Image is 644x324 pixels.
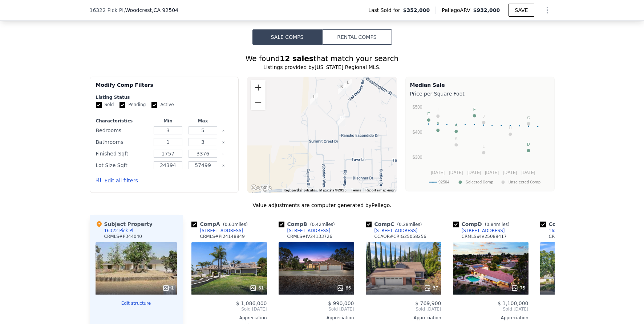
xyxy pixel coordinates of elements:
[96,94,233,100] div: Listing Status
[482,144,485,149] text: L
[279,306,354,312] span: Sold [DATE]
[462,234,507,239] div: CRMLS # IV25089417
[236,300,267,306] span: $ 1,086,000
[187,118,219,124] div: Max
[366,306,441,312] span: Sold [DATE]
[96,102,114,108] label: Sold
[503,170,517,175] text: [DATE]
[438,180,449,185] text: 92504
[222,129,225,132] button: Clear
[509,4,534,17] button: SAVE
[96,137,149,147] div: Bathrooms
[412,130,422,135] text: $400
[351,188,361,192] a: Terms
[120,102,146,108] label: Pending
[222,153,225,155] button: Clear
[279,228,331,234] a: [STREET_ADDRESS]
[151,102,174,108] label: Active
[287,228,331,234] div: [STREET_ADDRESS]
[473,7,500,13] span: $932,000
[104,228,133,234] div: 16322 Pick Pl
[284,188,315,193] button: Keyboard shortcuts
[279,315,354,321] div: Appreciation
[312,222,321,227] span: 0.42
[191,315,267,321] div: Appreciation
[319,188,347,192] span: Map data ©2025
[191,220,251,228] div: Comp A
[249,183,273,193] img: Google
[344,79,352,91] div: 16242 Sunset Trl
[252,29,322,45] button: Sale Comps
[394,222,425,227] span: ( miles)
[540,3,555,17] button: Show Options
[152,118,184,124] div: Min
[151,102,157,108] input: Active
[485,170,499,175] text: [DATE]
[453,306,528,312] span: Sold [DATE]
[225,222,235,227] span: 0.63
[540,228,580,234] a: 16851 Tava Ln
[365,188,394,192] a: Report a map error
[509,126,511,130] text: H
[442,7,473,14] span: Pellego ARV
[222,141,225,144] button: Clear
[453,220,513,228] div: Comp D
[437,122,439,126] text: B
[162,284,174,292] div: 1
[412,105,422,110] text: $500
[466,180,493,185] text: Selected Comp
[415,300,441,306] span: $ 769,900
[455,136,458,141] text: K
[96,160,149,170] div: Lot Size Sqft
[403,7,430,14] span: $352,000
[498,300,528,306] span: $ 1,100,000
[449,170,463,175] text: [DATE]
[251,80,266,95] button: Zoom in
[467,170,481,175] text: [DATE]
[374,228,418,234] div: [STREET_ADDRESS]
[486,222,496,227] span: 0.84
[90,64,555,71] div: Listings provided by [US_STATE] Regional MLS .
[96,177,138,184] button: Edit all filters
[152,7,178,13] span: , CA 92504
[90,7,124,14] span: 16322 Pick Pl
[220,222,251,227] span: ( miles)
[399,222,409,227] span: 0.28
[307,222,338,227] span: ( miles)
[90,202,555,209] div: Value adjustments are computer generated by Pellego .
[96,118,149,124] div: Characteristics
[549,234,594,239] div: CRMLS # IV24150468
[455,123,458,127] text: A
[511,284,525,292] div: 75
[410,99,550,190] div: A chart.
[191,306,267,312] span: Sold [DATE]
[222,164,225,167] button: Clear
[191,228,243,234] a: [STREET_ADDRESS]
[527,116,530,120] text: G
[410,89,550,99] div: Price per Square Foot
[337,114,345,126] div: 15910 Rancho Viejo Dr
[540,315,616,321] div: Appreciation
[104,234,142,239] div: CRMLS # P344040
[427,112,430,116] text: E
[374,234,426,239] div: CCAOR # CRIG25058256
[200,228,243,234] div: [STREET_ADDRESS]
[366,220,425,228] div: Comp C
[437,108,438,112] text: I
[521,170,535,175] text: [DATE]
[424,284,438,292] div: 37
[250,284,264,292] div: 61
[473,107,475,112] text: F
[120,102,125,108] input: Pending
[549,228,580,234] div: 16851 Tava Ln
[200,234,245,239] div: CRMLS # PI24148849
[540,306,616,312] span: Sold [DATE]
[527,142,530,146] text: D
[431,170,445,175] text: [DATE]
[322,29,392,45] button: Rental Comps
[482,114,485,118] text: J
[453,228,505,234] a: [STREET_ADDRESS]
[279,220,338,228] div: Comp B
[96,81,233,94] div: Modify Comp Filters
[287,234,332,239] div: CRMLS # IV24133726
